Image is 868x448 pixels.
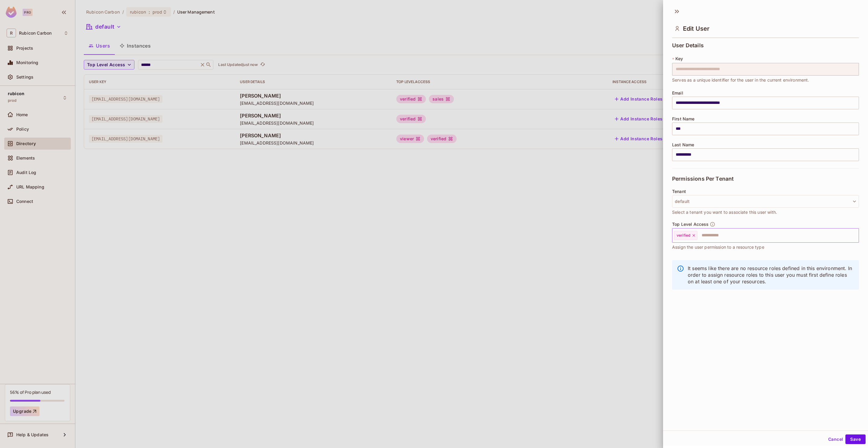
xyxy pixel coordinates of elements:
[688,265,854,285] p: It seems like there are no resource roles defined in this environment. In order to assign resourc...
[672,222,709,227] span: Top Level Access
[826,434,845,444] button: Cancel
[672,91,683,95] span: Email
[672,77,809,83] span: Serves as a unique identifier for the user in the current environment.
[675,56,683,61] span: Key
[674,231,697,240] div: verified
[672,195,859,208] button: default
[672,42,704,48] span: User Details
[672,244,764,250] span: Assign the user permission to a resource type
[677,233,690,238] span: verified
[672,142,694,147] span: Last Name
[856,235,857,236] button: Open
[672,176,734,182] span: Permissions Per Tenant
[672,189,686,194] span: Tenant
[672,209,777,216] span: Select a tenant you want to associate this user with.
[672,117,695,121] span: First Name
[845,434,866,444] button: Save
[683,25,709,32] span: Edit User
